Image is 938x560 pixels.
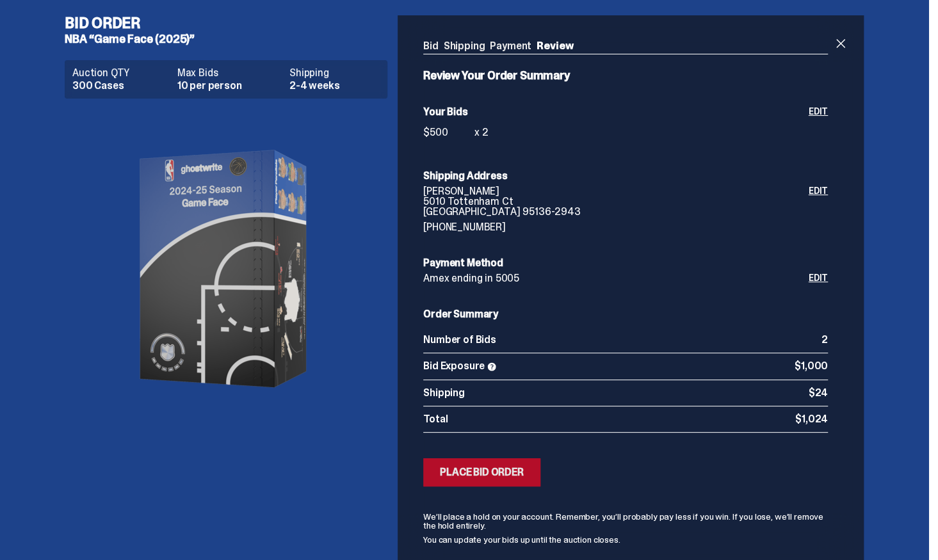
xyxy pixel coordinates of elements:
a: Edit [809,186,828,232]
p: You can update your bids up until the auction closes. [423,535,828,544]
p: $1,024 [795,414,828,424]
p: Shipping [423,388,808,398]
dd: 10 per person [177,81,282,91]
p: [GEOGRAPHIC_DATA] 95136-2943 [423,207,809,217]
p: $500 [423,127,474,138]
dt: Max Bids [177,68,282,78]
p: Total [423,414,795,424]
p: $1,000 [795,361,828,372]
p: x 2 [474,127,489,138]
h6: Shipping Address [423,171,828,181]
p: [PERSON_NAME] [423,186,809,196]
h6: Your Bids [423,107,809,117]
p: Number of Bids [423,335,821,345]
dt: Shipping [289,68,380,78]
a: Review [537,39,573,52]
h5: Review Your Order Summary [423,70,828,81]
p: [PHONE_NUMBER] [423,222,809,232]
a: Edit [809,273,828,284]
p: 5010 Tottenham Ct [423,196,809,207]
a: Payment [490,39,531,52]
h5: NBA “Game Face (2025)” [65,33,398,45]
img: product image [98,109,354,429]
dt: Auction QTY [72,68,170,78]
dd: 2-4 weeks [289,81,380,91]
a: Edit [809,107,828,145]
p: We’ll place a hold on your account. Remember, you’ll probably pay less if you win. If you lose, w... [423,512,828,530]
a: Bid [423,39,439,52]
h6: Order Summary [423,309,828,319]
p: $24 [808,388,828,398]
h4: Bid Order [65,15,398,31]
p: Bid Exposure [423,361,795,372]
button: Place Bid Order [423,458,540,486]
p: 2 [821,335,828,345]
p: Amex ending in 5005 [423,273,809,284]
div: Place Bid Order [440,467,524,477]
dd: 300 Cases [72,81,170,91]
a: Shipping [444,39,485,52]
h6: Payment Method [423,258,828,268]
